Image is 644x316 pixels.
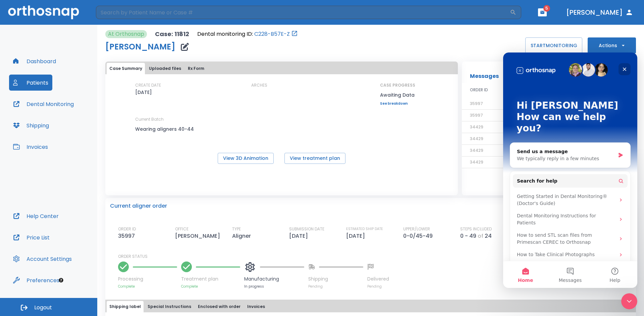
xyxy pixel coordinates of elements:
span: 34429 [470,136,483,141]
span: 34429 [470,124,483,130]
p: of [478,232,483,240]
button: Shipping [9,117,53,133]
p: Messages [470,72,499,80]
button: [PERSON_NAME] [563,6,636,18]
p: [DATE] [135,88,152,96]
p: Wearing aligners 40-44 [135,125,196,133]
p: CREATE DATE [135,82,161,88]
p: Aligner [232,232,254,240]
p: Current aligner order [110,202,167,210]
button: Special Instructions [145,301,194,312]
button: Dental Monitoring [9,96,78,112]
p: TYPE [232,226,241,232]
a: C228-B57E-Z [254,30,290,38]
button: Price List [9,229,54,245]
a: See breakdown [380,102,415,106]
div: Open patient in dental monitoring portal [197,30,298,38]
p: Pending [308,284,363,289]
p: Treatment plan [181,276,240,283]
p: 0-0/45-49 [403,232,435,240]
iframe: Intercom live chat [503,52,637,288]
p: Delivered [367,276,389,283]
span: ORDER ID [470,87,488,93]
span: 35997 [470,101,483,106]
button: Rx Form [185,63,207,74]
span: 5 [543,5,550,12]
div: Tooltip anchor [58,277,64,283]
button: Uploaded files [146,63,184,74]
button: Preferences [9,272,63,288]
div: tabs [107,301,635,312]
div: tabs [107,63,457,74]
img: Orthosnap [8,5,79,19]
p: Complete [118,284,177,289]
a: Help Center [9,208,63,224]
button: Shipping label [107,301,144,312]
p: At Orthosnap [108,30,144,38]
iframe: Intercom live chat [621,293,637,309]
button: Invoices [9,139,52,155]
button: Case Summary [107,63,145,74]
p: Pending [367,284,389,289]
button: Invoices [245,301,268,312]
p: In progress [244,284,304,289]
p: ESTIMATED SHIP DATE [346,226,383,232]
button: Account Settings [9,251,76,267]
p: Complete [181,284,240,289]
p: Awaiting Data [380,91,415,99]
p: Processing [118,276,177,283]
p: [DATE] [289,232,311,240]
p: STEPS INCLUDED [460,226,492,232]
p: CASE PROGRESS [380,82,415,88]
p: Dental monitoring ID: [197,30,253,38]
button: STARTMONITORING [525,37,582,54]
p: 0 - 49 [460,232,476,240]
button: Actions [588,37,636,54]
p: ORDER ID [118,226,136,232]
button: Enclosed with order [195,301,243,312]
p: 24 [485,232,492,240]
p: ARCHES [251,82,267,88]
p: Shipping [308,276,363,283]
p: OFFICE [175,226,189,232]
button: Patients [9,75,52,91]
p: UPPER/LOWER [403,226,430,232]
h1: [PERSON_NAME] [105,43,175,51]
button: View 3D Animation [218,153,274,164]
button: Dashboard [9,53,60,69]
p: Manufacturing [244,276,304,283]
input: Search by Patient Name or Case # [96,6,510,19]
span: 34429 [470,147,483,153]
p: 35997 [118,232,138,240]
